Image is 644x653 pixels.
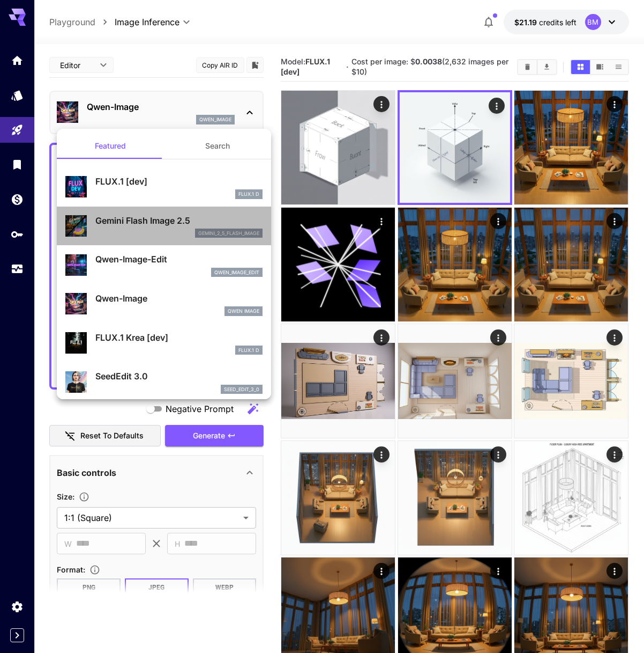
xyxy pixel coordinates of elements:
[65,210,263,243] div: Gemini Flash Image 2.5gemini_2_5_flash_image
[57,133,164,159] button: Featured
[164,133,271,159] button: Search
[65,365,263,398] div: SeedEdit 3.0seed_edit_3_0
[238,347,259,354] p: FLUX.1 D
[95,253,263,266] p: Qwen-Image-Edit
[214,269,259,276] p: qwen_image_edit
[238,190,259,198] p: FLUX.1 D
[95,370,263,383] p: SeedEdit 3.0
[95,292,263,305] p: Qwen-Image
[95,175,263,188] p: FLUX.1 [dev]
[65,327,263,359] div: FLUX.1 Krea [dev]FLUX.1 D
[95,331,263,344] p: FLUX.1 Krea [dev]
[224,386,259,393] p: seed_edit_3_0
[65,288,263,320] div: Qwen-ImageQwen Image
[228,307,259,315] p: Qwen Image
[95,214,263,227] p: Gemini Flash Image 2.5
[65,248,263,281] div: Qwen-Image-Editqwen_image_edit
[198,230,259,237] p: gemini_2_5_flash_image
[65,171,263,203] div: FLUX.1 [dev]FLUX.1 D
